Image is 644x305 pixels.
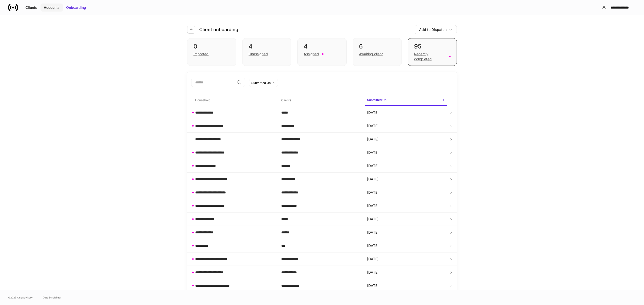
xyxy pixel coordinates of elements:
[187,38,236,66] div: 0Imported
[363,252,449,266] td: [DATE]
[363,199,449,213] td: [DATE]
[199,27,238,33] h4: Client onboarding
[415,25,457,34] button: Add to Dispatch
[363,266,449,279] td: [DATE]
[41,4,63,12] button: Accounts
[281,98,291,103] h6: Clients
[249,79,278,87] button: Submitted On
[363,106,449,119] td: [DATE]
[8,295,33,299] span: © 2025 OneAdvisory
[44,5,60,10] div: Accounts
[353,38,402,66] div: 6Awaiting client
[193,95,275,106] span: Household
[363,173,449,186] td: [DATE]
[249,42,285,50] div: 4
[363,226,449,239] td: [DATE]
[304,52,319,57] div: Assigned
[66,5,86,10] div: Onboarding
[25,5,37,10] div: Clients
[414,52,446,62] div: Recently completed
[242,38,291,66] div: 4Unassigned
[251,80,271,85] div: Submitted On
[359,42,395,50] div: 6
[249,52,268,57] div: Unassigned
[297,38,346,66] div: 4Assigned
[363,279,449,292] td: [DATE]
[363,213,449,226] td: [DATE]
[414,42,451,50] div: 95
[367,97,386,102] h6: Submitted On
[363,146,449,159] td: [DATE]
[195,98,210,103] h6: Household
[193,52,209,57] div: Imported
[304,42,340,50] div: 4
[279,95,361,106] span: Clients
[363,119,449,133] td: [DATE]
[363,239,449,252] td: [DATE]
[363,186,449,199] td: [DATE]
[363,159,449,173] td: [DATE]
[365,95,447,106] span: Submitted On
[43,295,61,299] a: Data Disclaimer
[359,52,383,57] div: Awaiting client
[363,133,449,146] td: [DATE]
[193,42,230,50] div: 0
[22,4,41,12] button: Clients
[408,38,457,66] div: 95Recently completed
[419,27,447,32] div: Add to Dispatch
[63,4,89,12] button: Onboarding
